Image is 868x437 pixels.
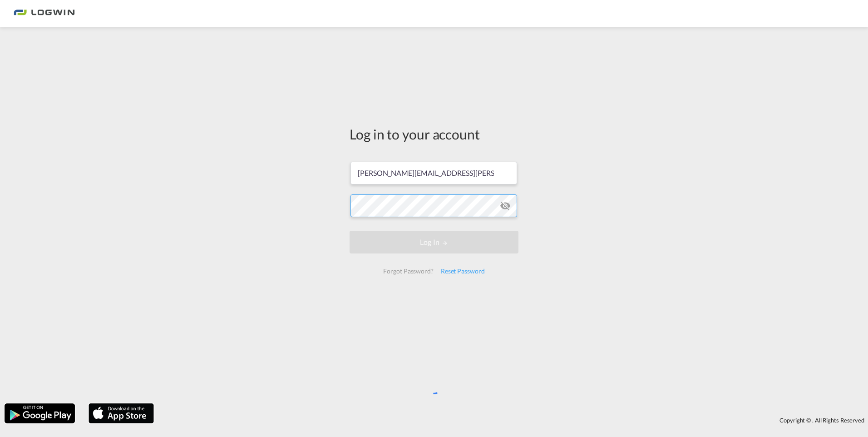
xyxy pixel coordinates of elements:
[88,402,155,424] img: apple.png
[350,231,518,253] button: LOGIN
[158,412,868,428] div: Copyright © . All Rights Reserved
[14,4,75,24] img: bc73a0e0d8c111efacd525e4c8ad7d32.png
[350,124,518,144] div: Log in to your account
[437,263,488,279] div: Reset Password
[4,402,76,424] img: google.png
[350,162,517,184] input: Enter email/phone number
[500,200,511,211] md-icon: icon-eye-off
[380,263,437,279] div: Forgot Password?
